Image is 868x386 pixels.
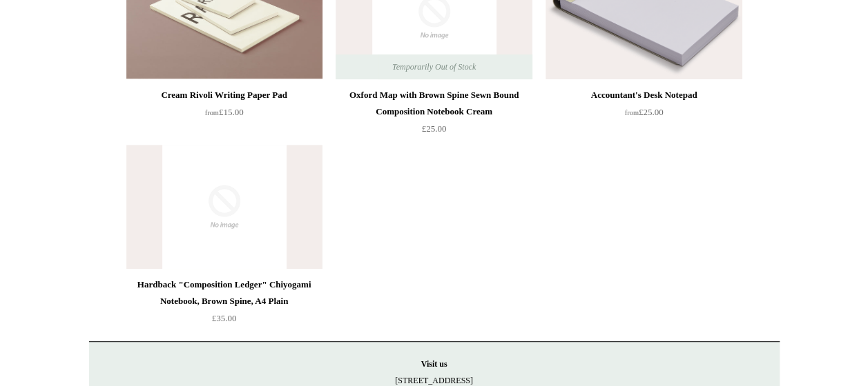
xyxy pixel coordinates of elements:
[130,87,319,103] div: Cream Rivoli Writing Paper Pad
[421,359,447,369] strong: Visit us
[339,87,528,120] div: Oxford Map with Brown Spine Sewn Bound Composition Notebook Cream
[625,107,664,117] span: £25.00
[422,123,447,134] span: £25.00
[205,107,244,117] span: £15.00
[126,87,322,143] a: Cream Rivoli Writing Paper Pad from£15.00
[546,87,742,143] a: Accountant's Desk Notepad from£25.00
[126,145,322,269] img: no-image-2048-a2addb12_grande.gif
[336,87,532,143] a: Oxford Map with Brown Spine Sewn Bound Composition Notebook Cream £25.00
[205,109,219,116] span: from
[130,276,319,309] div: Hardback "Composition Ledger" Chiyogami Notebook, Brown Spine, A4 Plain
[625,109,639,116] span: from
[378,54,490,79] span: Temporarily Out of Stock
[549,87,738,103] div: Accountant's Desk Notepad
[212,313,237,323] span: £35.00
[126,276,322,333] a: Hardback "Composition Ledger" Chiyogami Notebook, Brown Spine, A4 Plain £35.00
